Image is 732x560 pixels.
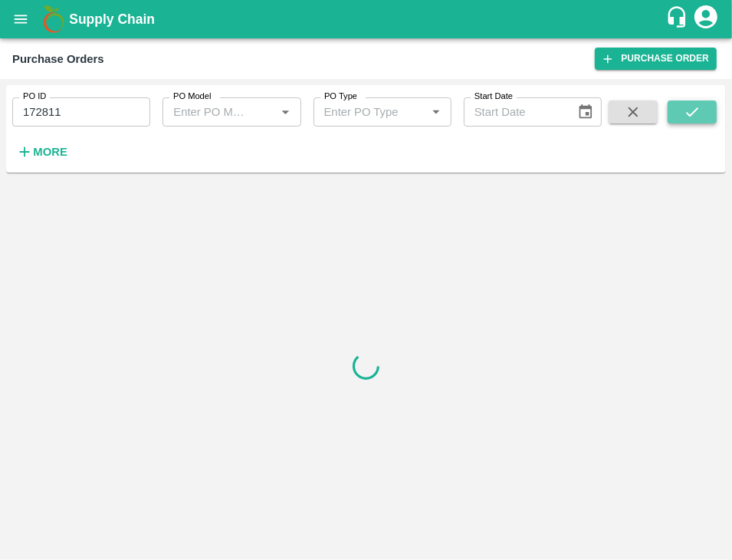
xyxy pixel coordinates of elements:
[595,48,717,70] a: Purchase Order
[23,91,46,103] label: PO ID
[12,139,71,165] button: More
[318,102,402,122] input: Enter PO Type
[665,5,692,33] div: customer-support
[474,91,513,103] label: Start Date
[38,4,69,35] img: logo
[275,102,295,122] button: Open
[324,91,357,103] label: PO Type
[167,102,251,122] input: Enter PO Model
[426,102,446,122] button: Open
[33,146,67,158] strong: More
[464,97,565,127] input: Start Date
[692,3,720,35] div: account of current user
[12,97,150,127] input: Enter PO ID
[69,12,155,27] b: Supply Chain
[12,49,104,69] div: Purchase Orders
[3,2,38,37] button: open drawer
[173,91,212,103] label: PO Model
[571,97,600,127] button: Choose date
[69,8,665,30] a: Supply Chain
